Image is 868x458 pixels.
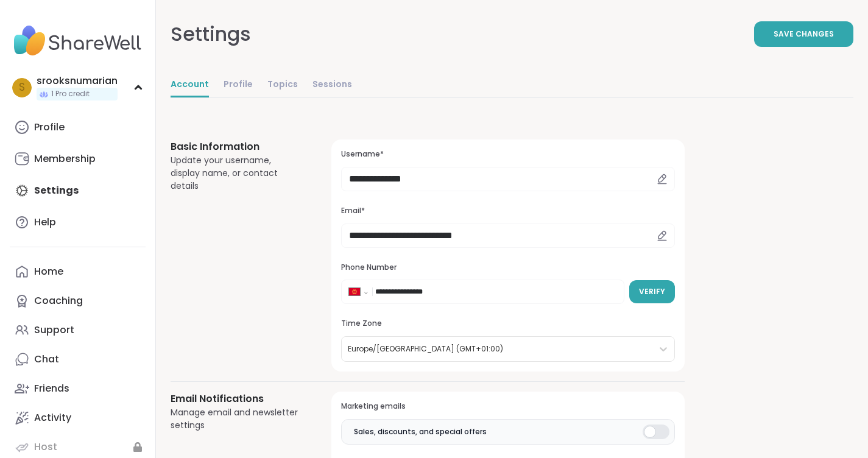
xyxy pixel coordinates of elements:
a: Chat [10,345,146,374]
h3: Phone Number [341,262,675,273]
div: Profile [34,121,65,134]
div: Activity [34,411,71,425]
a: Friends [10,374,146,403]
a: Membership [10,144,146,174]
div: Friends [34,382,69,395]
a: Activity [10,403,146,432]
h3: Email Notifications [171,392,302,406]
span: Verify [639,286,665,297]
span: Sales, discounts, and special offers [354,426,487,437]
h3: Basic Information [171,139,302,154]
h3: Time Zone [341,319,675,329]
div: srooksnumarian [37,74,118,88]
a: Profile [10,113,146,142]
div: Membership [34,152,96,166]
div: Settings [171,19,251,49]
a: Sessions [312,73,352,97]
a: Profile [224,73,253,97]
div: Chat [34,353,59,366]
a: Home [10,257,146,286]
button: Verify [629,280,675,303]
div: Update your username, display name, or contact details [171,154,302,192]
button: Save Changes [754,21,853,47]
img: ShareWell Nav Logo [10,19,146,62]
h3: Email* [341,206,675,216]
span: 1 Pro credit [51,89,90,99]
a: Topics [267,73,298,97]
a: Coaching [10,286,146,315]
div: Coaching [34,294,83,308]
div: Support [34,323,74,337]
div: Help [34,216,56,229]
a: Support [10,315,146,345]
a: Account [171,73,209,97]
h3: Username* [341,149,675,160]
span: Save Changes [774,29,834,40]
a: Help [10,208,146,237]
span: s [19,80,25,96]
div: Home [34,265,63,278]
div: Host [34,440,57,454]
div: Manage email and newsletter settings [171,406,302,432]
h3: Marketing emails [341,401,675,412]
